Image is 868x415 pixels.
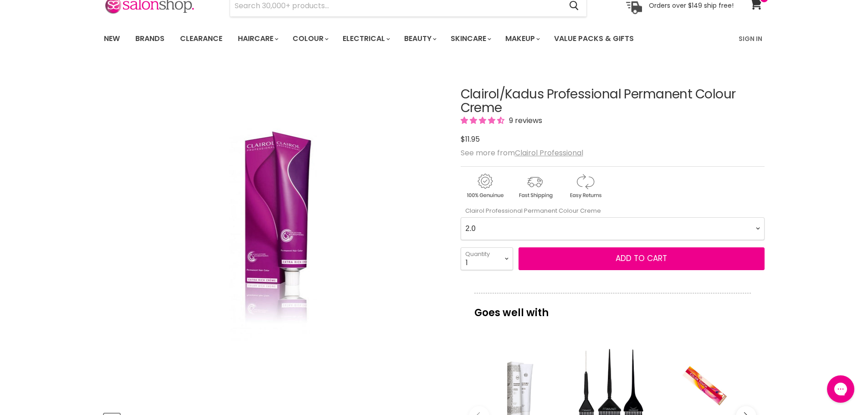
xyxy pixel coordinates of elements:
h1: Clairol/Kadus Professional Permanent Colour Creme [461,87,765,116]
img: Clairol Professional Permanent Colour Creme [167,75,380,394]
a: Electrical [336,29,395,48]
img: genuine.gif [461,172,509,200]
ul: Main menu [97,26,687,52]
span: 4.56 stars [461,115,506,126]
span: 9 reviews [506,115,542,126]
span: $11.95 [461,134,480,144]
a: Skincare [444,29,497,48]
a: Clearance [173,29,229,48]
a: Value Packs & Gifts [547,29,641,48]
p: Orders over $149 ship free! [649,1,734,10]
span: Add to cart [616,253,667,264]
nav: Main [92,26,776,52]
button: Add to cart [519,247,765,270]
a: Clairol Professional [515,148,583,158]
a: Brands [128,29,171,48]
a: Makeup [498,29,545,48]
a: Sign In [733,29,768,48]
a: Haircare [231,29,284,48]
label: Clairol Professional Permanent Colour Creme [461,206,601,215]
p: Goes well with [474,293,751,323]
select: Quantity [461,247,513,270]
div: Clairol/Kadus Professional Permanent Colour Creme image. Click or Scroll to Zoom. [104,65,444,405]
img: shipping.gif [511,172,559,200]
iframe: Gorgias live chat messenger [822,372,859,406]
a: Beauty [397,29,442,48]
span: See more from [461,148,583,158]
a: New [97,29,127,48]
a: Colour [286,29,334,48]
img: returns.gif [561,172,609,200]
